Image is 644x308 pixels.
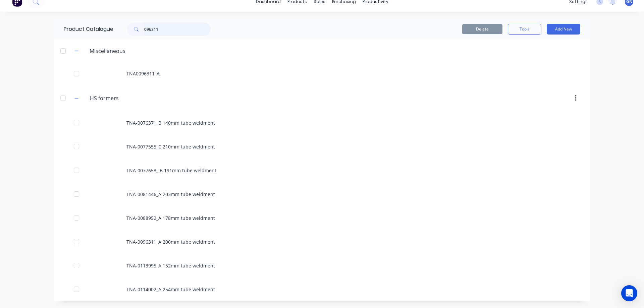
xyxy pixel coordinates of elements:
div: TNA-0081446_A 203mm tube weldment [54,182,590,206]
div: Open Intercom Messenger [621,285,637,301]
div: TNA-0113995_A 152mm tube weldment [54,254,590,278]
button: Delete [462,24,502,34]
button: Tools [508,24,541,35]
div: TNA0096311_A [54,62,590,85]
div: Miscellaneous [84,47,131,55]
div: TNA-0076371_B 140mm tube weldment [54,111,590,135]
div: TNA-0088952_A 178mm tube weldment [54,206,590,230]
div: Product Catalogue [54,18,113,40]
div: TNA-0077555_C 210mm tube weldment [54,135,590,159]
div: TNA-0077658_ B 191mm tube weldment [54,159,590,182]
input: Enter category name [90,94,169,102]
input: Search... [144,22,211,36]
div: TNA-0096311_A 200mm tube weldment [54,230,590,254]
button: Add New [547,24,580,35]
div: TNA-0114002_A 254mm tube weldment [54,278,590,301]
